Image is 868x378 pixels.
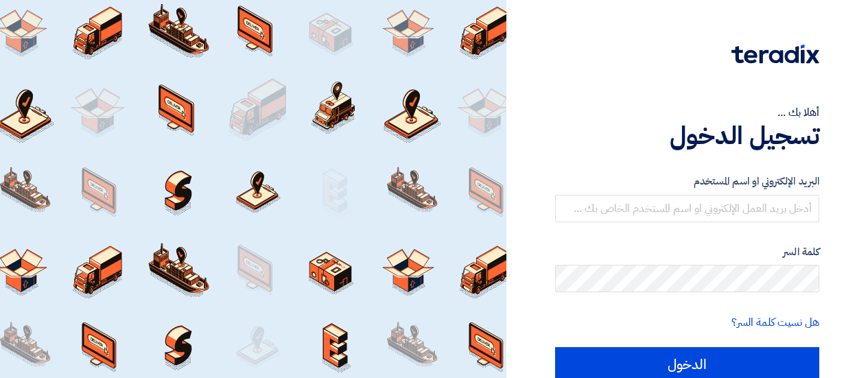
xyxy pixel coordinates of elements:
a: هل نسيت كلمة السر؟ [731,314,819,331]
input: أدخل بريد العمل الإلكتروني او اسم المستخدم الخاص بك ... [555,195,819,222]
label: كلمة السر [555,244,819,260]
label: البريد الإلكتروني او اسم المستخدم [555,174,819,189]
h1: تسجيل الدخول [555,121,819,151]
div: أهلا بك ... [555,104,819,121]
img: Teradix logo [731,45,819,64]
